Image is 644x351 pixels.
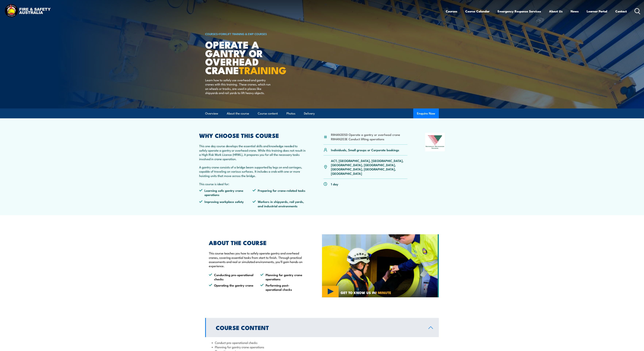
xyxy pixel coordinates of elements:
[209,273,254,281] li: Conducting pre-operational checks
[205,32,218,36] a: COURSES
[205,318,439,337] a: Course Content
[331,132,400,137] li: RIIHAN305D Operate a gantry or overhead crane
[341,291,391,294] span: GET TO KNOW US IN
[199,133,306,138] h2: WHY CHOOSE THIS COURSE
[260,283,305,292] li: Performing post-operational checks
[199,199,252,208] li: Improving workplace safety
[199,182,306,186] p: This course is ideal for:
[205,32,295,36] h6: >
[199,144,306,161] p: This one day course develops the essential skills and knowledge needed to safely operate a gantry...
[258,109,278,118] a: Course content
[219,32,267,36] a: Forklift Training & EWP Courses
[286,109,295,118] a: Photos
[615,6,627,16] a: Contact
[331,159,407,176] p: ACT, [GEOGRAPHIC_DATA], [GEOGRAPHIC_DATA], [GEOGRAPHIC_DATA], [GEOGRAPHIC_DATA], [GEOGRAPHIC_DATA...
[413,108,439,118] button: Enquire Now
[465,6,490,16] a: Course Calendar
[199,188,252,197] li: Learning safe gantry crane operations
[498,6,541,16] a: Emergency Response Services
[239,62,286,77] strong: TRAINING
[571,6,579,16] a: News
[205,40,295,74] h1: Operate a Gantry or Overhead Crane
[216,325,423,330] h2: Course Content
[331,182,338,186] p: 1 day
[209,283,254,292] li: Operating the gantry crane
[212,345,432,349] li: Planning for gantry crane operations
[205,78,272,95] p: Learn how to safely use overhead and gantry cranes with this training. These cranes, which run on...
[260,273,305,281] li: Planning for gantry crane operations
[199,165,306,178] p: A gantry crane consists of a bridge beam supported by legs on end carriages, capable of traveling...
[304,109,315,118] a: Delivery
[446,6,457,16] a: Courses
[587,6,607,16] a: Learner Portal
[209,240,305,245] h2: ABOUT THE COURSE
[252,199,306,208] li: Workers in shipyards, rail yards, and industrial environments
[331,148,399,152] p: Individuals, Small groups or Corporate bookings
[252,188,306,197] li: Preparing for crane-related tasks
[209,251,305,268] p: This course teaches you how to safely operate gantry and overhead cranes, covering essential task...
[549,6,563,16] a: About Us
[205,109,218,118] a: Overview
[212,340,432,345] li: Conduct pre-operational checks
[376,290,391,295] strong: 1 MINUTE
[227,109,249,118] a: About the course
[331,137,400,141] li: RIIHAN203E Conduct lifting operations
[425,133,445,151] img: Nationally Recognised Training logo.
